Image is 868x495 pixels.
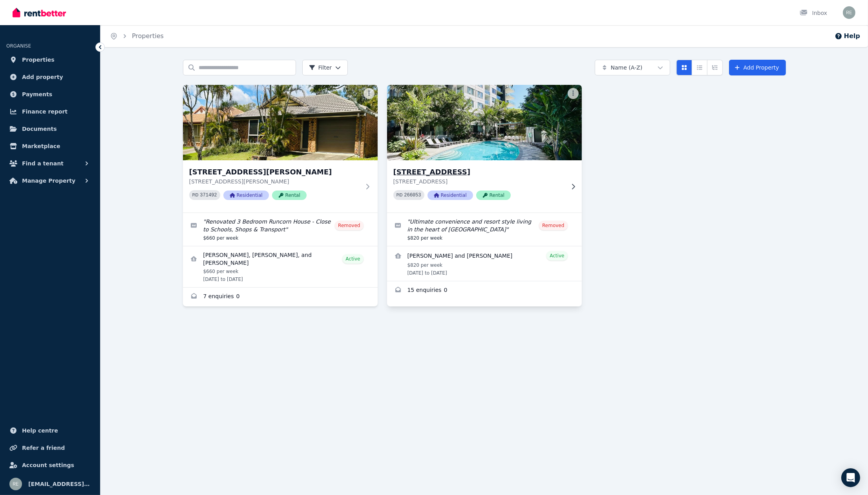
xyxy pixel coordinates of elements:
[387,213,582,246] a: Edit listing: Ultimate convenience and resort style living in the heart of South Brisbane
[9,478,22,490] img: rentals@jonseabrook.com
[183,288,378,306] a: Enquiries for 21 Maynard Pl, Runcorn
[595,60,670,75] button: Name (A-Z)
[183,85,378,213] a: 21 Maynard Pl, Runcorn[STREET_ADDRESS][PERSON_NAME][STREET_ADDRESS][PERSON_NAME]PID 371492Residen...
[843,6,855,19] img: rentals@jonseabrook.com
[302,60,348,75] button: Filter
[387,85,582,213] a: 10303/16 Edmondstone Street, South Brisbane[STREET_ADDRESS][STREET_ADDRESS]PID 266053ResidentialR...
[393,167,565,178] h3: [STREET_ADDRESS]
[428,191,473,200] span: Residential
[22,124,57,134] span: Documents
[189,178,360,185] p: [STREET_ADDRESS][PERSON_NAME]
[22,107,68,116] span: Finance report
[611,64,643,71] span: Name (A-Z)
[22,460,74,470] span: Account settings
[13,7,66,18] img: RentBetter
[6,173,94,189] button: Manage Property
[397,193,403,197] small: PID
[22,55,55,64] span: Properties
[676,60,692,75] button: Card view
[189,167,360,178] h3: [STREET_ADDRESS][PERSON_NAME]
[382,83,587,162] img: 10303/16 Edmondstone Street, South Brisbane
[183,246,378,287] a: View details for Kayla Seabrook, Jasper Pagram, and Tara Ashfield
[22,443,65,453] span: Refer a friend
[568,88,579,99] button: More options
[22,159,64,168] span: Find a tenant
[6,69,94,85] a: Add property
[6,440,94,456] a: Refer a friend
[6,43,31,49] span: ORGANISE
[692,60,707,75] button: Compact list view
[183,213,378,246] a: Edit listing: Renovated 3 Bedroom Runcorn House - Close to Schools, Shops & Transport
[6,86,94,102] a: Payments
[387,281,582,300] a: Enquiries for 10303/16 Edmondstone Street, South Brisbane
[223,191,269,200] span: Residential
[6,52,94,68] a: Properties
[676,60,723,75] div: View options
[309,64,332,71] span: Filter
[22,90,52,99] span: Payments
[393,178,565,185] p: [STREET_ADDRESS]
[183,85,378,160] img: 21 Maynard Pl, Runcorn
[200,192,217,198] code: 371492
[22,72,63,82] span: Add property
[364,88,375,99] button: More options
[132,32,164,40] a: Properties
[101,25,173,47] nav: Breadcrumb
[6,457,94,473] a: Account settings
[6,121,94,137] a: Documents
[22,176,75,185] span: Manage Property
[6,156,94,171] button: Find a tenant
[192,193,199,197] small: PID
[6,423,94,438] a: Help centre
[6,104,94,119] a: Finance report
[22,141,60,151] span: Marketplace
[729,60,786,75] a: Add Property
[841,468,860,487] div: Open Intercom Messenger
[800,9,827,17] div: Inbox
[28,479,91,489] span: [EMAIL_ADDRESS][DOMAIN_NAME]
[476,191,511,200] span: Rental
[6,138,94,154] a: Marketplace
[272,191,307,200] span: Rental
[835,31,860,41] button: Help
[387,246,582,281] a: View details for Stephen Weller and Kerry Blair
[22,426,58,435] span: Help centre
[707,60,723,75] button: Expanded list view
[404,192,421,198] code: 266053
